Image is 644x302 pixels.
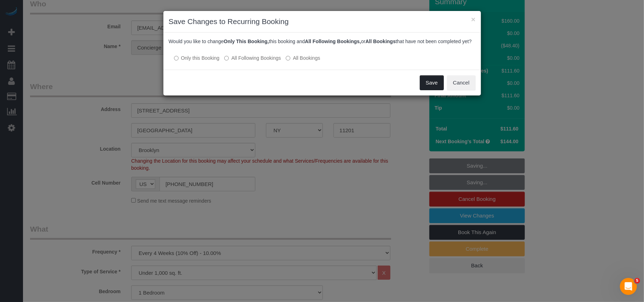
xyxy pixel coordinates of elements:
[286,54,320,62] label: All bookings that have not been completed yet will be changed.
[305,39,361,44] b: All Following Bookings,
[620,278,637,295] iframe: Intercom live chat
[471,16,475,23] button: ×
[634,278,640,284] span: 5
[169,38,476,45] p: Would you like to change this booking and or that have not been completed yet?
[447,75,476,90] button: Cancel
[286,56,290,60] input: All Bookings
[174,56,179,60] input: Only this Booking
[420,75,444,90] button: Save
[365,39,396,44] b: All Bookings
[174,54,220,62] label: All other bookings in the series will remain the same.
[224,54,281,62] label: This and all the bookings after it will be changed.
[224,56,229,60] input: All Following Bookings
[169,16,476,27] h3: Save Changes to Recurring Booking
[224,39,269,44] b: Only This Booking,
